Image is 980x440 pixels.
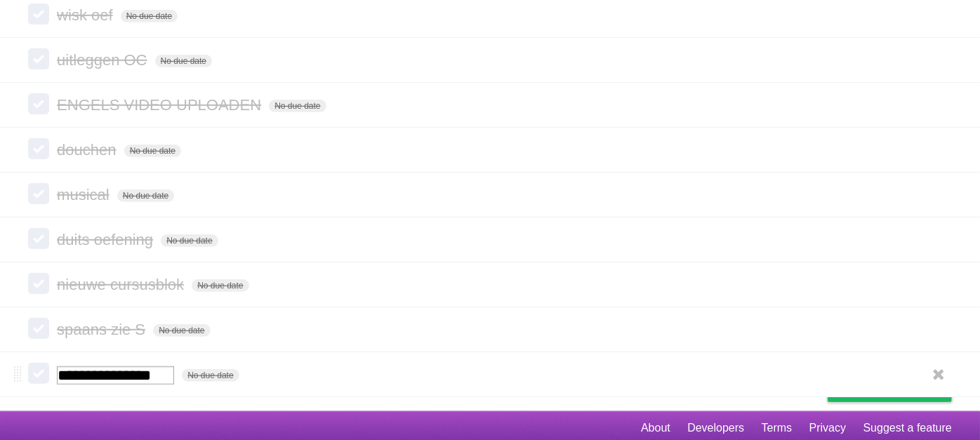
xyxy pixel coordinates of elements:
[28,48,49,69] label: Done
[57,321,149,338] span: spaans zie S
[28,228,49,249] label: Done
[28,138,49,159] label: Done
[57,6,116,24] span: wisk oef
[57,276,187,293] span: nieuwe cursusblok
[28,93,49,114] label: Done
[28,363,49,384] label: Done
[28,273,49,294] label: Done
[192,279,249,292] span: No due date
[153,324,210,337] span: No due date
[28,183,49,204] label: Done
[57,186,113,204] span: musical
[57,96,265,114] span: ENGELS VIDEO UPLOADEN
[124,145,181,157] span: No due date
[161,234,218,247] span: No due date
[28,4,49,25] label: Done
[121,10,178,22] span: No due date
[57,51,150,69] span: uitleggen OC
[57,231,157,248] span: duits oefening
[117,189,174,202] span: No due date
[269,100,326,112] span: No due date
[182,369,239,382] span: No due date
[857,377,945,401] span: Buy me a coffee
[155,55,212,67] span: No due date
[28,318,49,339] label: Done
[57,141,119,159] span: douchen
